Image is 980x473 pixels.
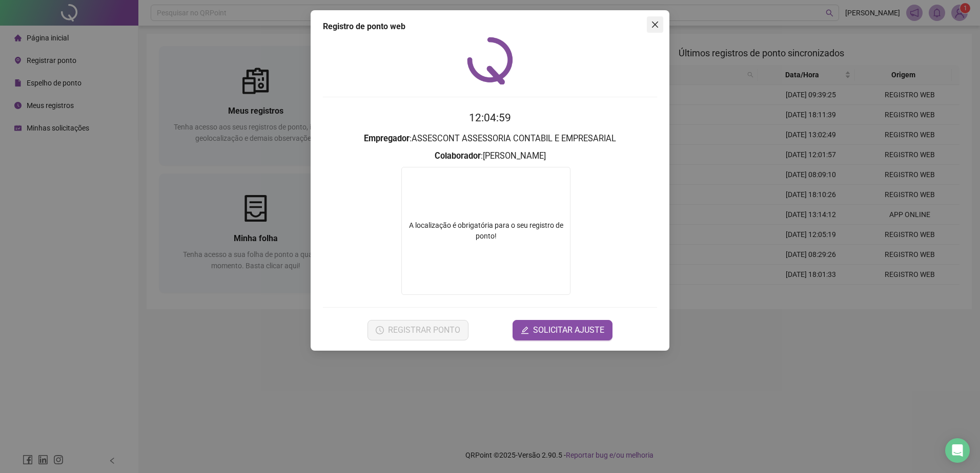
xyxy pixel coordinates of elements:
h3: : [PERSON_NAME] [323,149,657,163]
div: Open Intercom Messenger [945,438,970,463]
h3: : ASSESCONT ASSESSORIA CONTABIL E EMPRESARIAL [323,132,657,145]
time: 12:04:59 [469,112,511,124]
strong: Empregador [364,134,410,143]
div: A localização é obrigatória para o seu registro de ponto! [402,220,570,242]
div: Registro de ponto web [323,20,657,33]
span: SOLICITAR AJUSTE [533,324,604,336]
button: editSOLICITAR AJUSTE [513,320,612,340]
img: QRPoint [467,37,513,84]
button: Close [647,16,663,33]
strong: Colaborador [435,151,481,161]
span: edit [521,326,529,334]
button: REGISTRAR PONTO [367,320,468,340]
span: close [651,20,659,29]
